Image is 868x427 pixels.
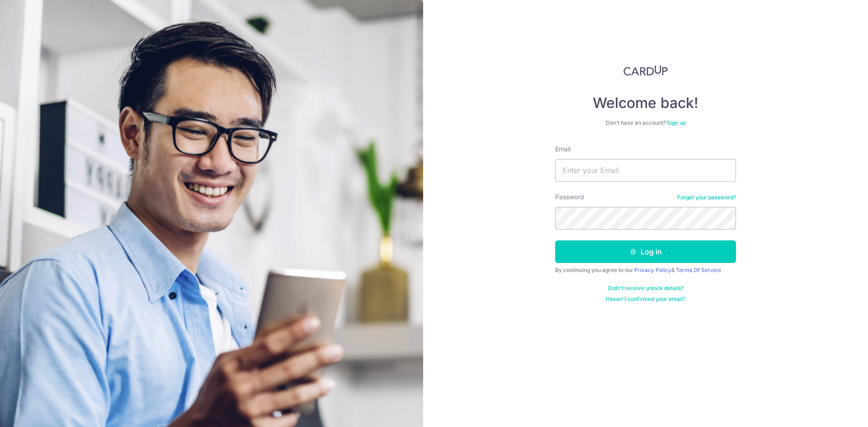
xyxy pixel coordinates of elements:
input: Enter your Email [555,159,736,182]
a: Didn't receive unlock details? [608,285,684,292]
button: Log in [555,240,736,263]
a: Terms Of Service [676,267,721,273]
img: CardUp Logo [623,65,668,76]
label: Email [555,145,571,154]
label: Password [555,192,584,202]
a: Privacy Policy [634,267,671,273]
a: Haven't confirmed your email? [606,296,685,303]
a: Sign up [667,119,686,126]
a: Forgot your password? [677,194,736,201]
h4: Welcome back! [555,94,736,112]
div: Don’t have an account? [555,119,736,127]
div: By continuing you agree to our & [555,267,736,274]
